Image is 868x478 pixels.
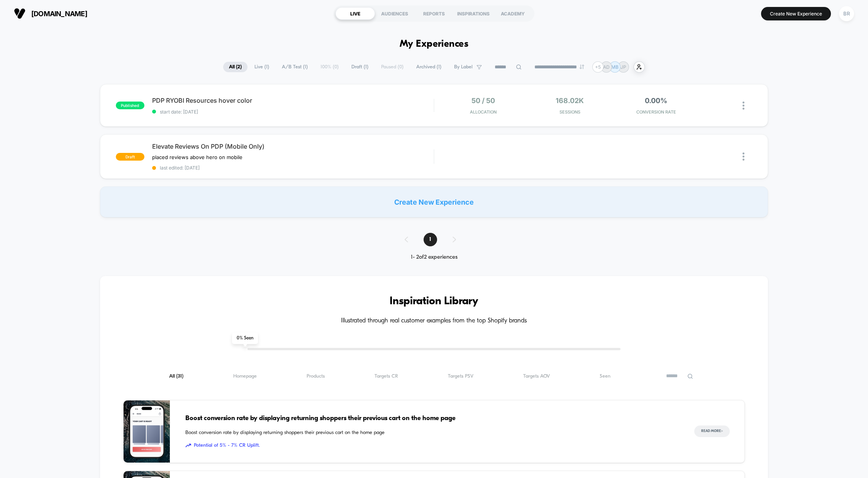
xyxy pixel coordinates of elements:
[471,97,495,105] span: 50 / 50
[276,62,314,72] span: A/B Test ( 1 )
[31,10,87,18] span: [DOMAIN_NAME]
[169,373,183,379] span: All
[152,154,242,160] span: placed reviews above hero on mobile
[611,64,619,70] p: MB
[620,64,626,70] p: JP
[448,373,473,379] span: Targets PSV
[761,7,831,20] button: Create New Experience
[493,7,532,20] div: ACADEMY
[375,373,398,379] span: Targets CR
[152,165,434,171] span: last edited: [DATE]
[592,61,604,73] div: + 5
[176,374,183,379] span: ( 31 )
[116,153,144,161] span: draft
[233,373,257,379] span: Homepage
[307,373,325,379] span: Products
[743,153,744,161] img: close
[185,414,679,424] span: Boost conversion rate by displaying returning shoppers their previous cart on the home page
[100,186,768,217] div: Create New Experience
[375,7,414,20] div: AUDIENCES
[556,97,584,105] span: 168.02k
[743,102,744,110] img: close
[529,109,611,115] span: Sessions
[14,8,25,19] img: Visually logo
[12,7,90,20] button: [DOMAIN_NAME]
[645,97,667,105] span: 0.00%
[116,102,144,109] span: published
[346,62,374,72] span: Draft ( 1 )
[837,6,856,22] button: BR
[223,62,248,72] span: All ( 2 )
[123,295,745,308] h3: Inspiration Library
[397,254,471,261] div: 1 - 2 of 2 experiences
[454,7,493,20] div: INSPIRATIONS
[600,373,610,379] span: Seen
[249,62,275,72] span: Live ( 1 )
[152,109,434,115] span: start date: [DATE]
[454,64,473,70] span: By Label
[424,233,437,246] span: 1
[694,425,730,437] button: Read More>
[839,6,854,21] div: BR
[123,317,745,325] h4: Illustrated through real customer examples from the top Shopify brands
[152,142,434,150] span: Elevate Reviews On PDP (Mobile Only)
[523,373,550,379] span: Targets AOV
[400,39,469,50] h1: My Experiences
[580,64,584,69] img: end
[410,62,447,72] span: Archived ( 1 )
[152,97,434,104] span: PDP RYOBI Resources hover color
[470,109,497,115] span: Allocation
[414,7,454,20] div: REPORTS
[185,429,679,437] span: Boost conversion rate by displaying returning shoppers their previous cart on the home page
[615,109,697,115] span: CONVERSION RATE
[603,64,610,70] p: AD
[185,442,679,449] span: Potential of 5% - 7% CR Uplift.
[232,332,258,344] span: 0 % Seen
[336,7,375,20] div: LIVE
[124,400,170,463] img: Boost conversion rate by displaying returning shoppers their previous cart on the home page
